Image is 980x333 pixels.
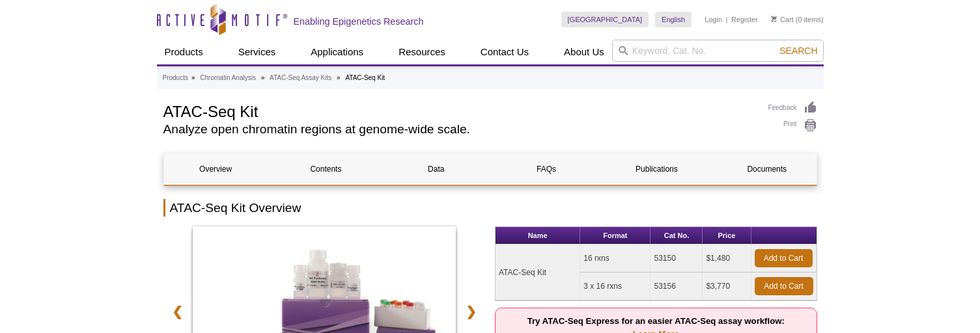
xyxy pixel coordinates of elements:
[270,72,331,84] a: ATAC-Seq Assay Kits
[776,45,821,57] button: Search
[494,153,598,185] a: FAQs
[768,118,817,133] a: Print
[294,16,424,27] h2: Enabling Epigenetics Research
[703,227,751,245] th: Price
[705,15,722,24] a: Login
[303,40,371,64] a: Applications
[157,40,211,64] a: Products
[612,40,824,62] input: Keyword, Cat. No.
[651,245,703,273] td: 53150
[580,245,651,273] td: 16 rxns
[274,153,378,185] a: Contents
[473,40,537,64] a: Contact Us
[655,12,692,27] a: English
[163,124,755,135] h2: Analyze open chromatin regions at genome-wide scale.
[703,273,751,300] td: $3,770
[779,46,817,56] span: Search
[200,72,256,84] a: Chromatin Analysis
[556,40,612,64] a: About Us
[163,297,191,326] a: ❮
[163,101,755,120] h1: ATAC-Seq Kit
[771,16,777,22] img: Your Cart
[163,72,188,84] a: Products
[337,74,341,81] li: »
[384,153,488,185] a: Data
[580,227,651,245] th: Format
[755,277,813,295] a: Add to Cart
[605,153,708,185] a: Publications
[651,273,703,300] td: 53156
[755,249,813,267] a: Add to Cart
[771,12,824,27] li: (0 items)
[163,199,817,217] h2: ATAC-Seq Kit Overview
[731,15,758,24] a: Register
[191,74,195,81] li: »
[391,40,453,64] a: Resources
[496,245,580,300] td: ATAC-Seq Kit
[561,12,649,27] a: [GEOGRAPHIC_DATA]
[164,153,268,185] a: Overview
[231,40,284,64] a: Services
[771,15,794,24] a: Cart
[768,101,817,115] a: Feedback
[261,74,265,81] li: »
[703,245,751,273] td: $1,480
[457,297,485,326] a: ❯
[580,273,651,300] td: 3 x 16 rxns
[726,12,728,27] li: |
[651,227,703,245] th: Cat No.
[496,227,580,245] th: Name
[715,153,819,185] a: Documents
[345,74,385,81] li: ATAC-Seq Kit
